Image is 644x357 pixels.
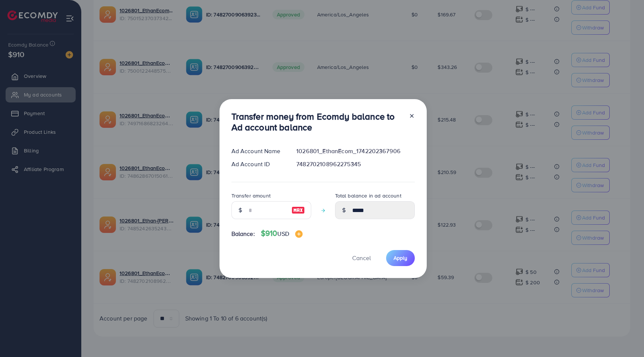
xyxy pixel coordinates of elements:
span: Balance: [231,230,255,238]
h4: $910 [261,229,303,238]
div: Ad Account Name [225,147,291,155]
button: Cancel [343,250,380,266]
button: Apply [386,250,415,266]
span: Apply [394,254,407,262]
img: image [295,230,303,238]
div: Ad Account ID [225,160,291,168]
span: Cancel [352,254,371,262]
label: Transfer amount [231,192,271,199]
span: USD [277,230,289,238]
iframe: Chat [612,323,638,351]
div: 7482702108962275345 [290,160,420,168]
img: image [291,206,305,215]
h3: Transfer money from Ecomdy balance to Ad account balance [231,111,403,133]
label: Total balance in ad account [335,192,401,199]
div: 1026801_EthanEcom_1742202367906 [290,147,420,155]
